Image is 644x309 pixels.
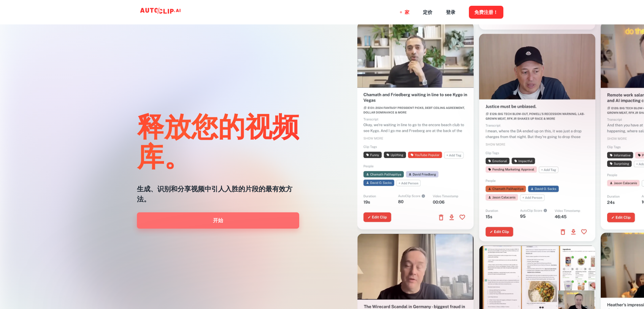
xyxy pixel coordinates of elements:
a: 开始 [137,212,299,229]
font: 生成、识别和分享视频中引人入胜的片段的最有效方法。 [137,185,292,203]
font: 释放您的视频库。 [137,109,299,172]
font: 登录 [446,10,455,15]
font: 家 [405,10,409,15]
font: 免费注册！ [474,10,498,15]
font: 开始 [213,217,223,223]
button: 免费注册！ [469,6,503,18]
font: 定价 [423,10,432,15]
